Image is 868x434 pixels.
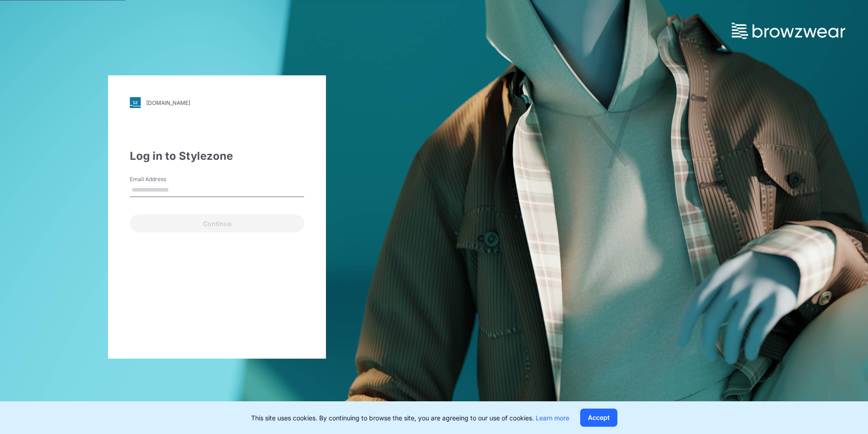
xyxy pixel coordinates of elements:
p: This site uses cookies. By continuing to browse the site, you are agreeing to our use of cookies. [251,413,569,423]
div: Log in to Stylezone [130,148,304,164]
button: Accept [580,409,617,427]
a: Learn more [536,414,569,422]
img: browzwear-logo.73288ffb.svg [732,23,845,39]
a: [DOMAIN_NAME] [130,97,304,108]
div: [DOMAIN_NAME] [146,99,190,106]
label: Email Address [130,175,193,183]
img: svg+xml;base64,PHN2ZyB3aWR0aD0iMjgiIGhlaWdodD0iMjgiIHZpZXdCb3g9IjAgMCAyOCAyOCIgZmlsbD0ibm9uZSIgeG... [130,97,141,108]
